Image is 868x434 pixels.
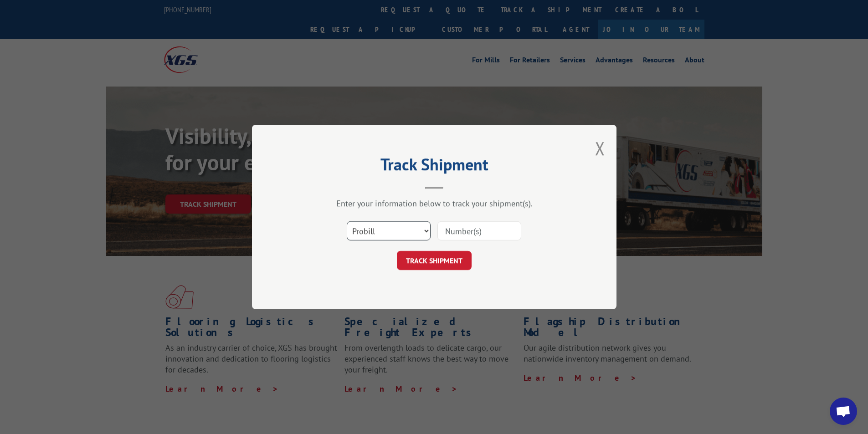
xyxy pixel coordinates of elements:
h2: Track Shipment [298,158,571,175]
div: Enter your information below to track your shipment(s). [298,198,571,209]
div: Open chat [830,398,857,425]
button: Close modal [595,136,605,160]
input: Number(s) [437,221,521,240]
button: TRACK SHIPMENT [397,251,472,270]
